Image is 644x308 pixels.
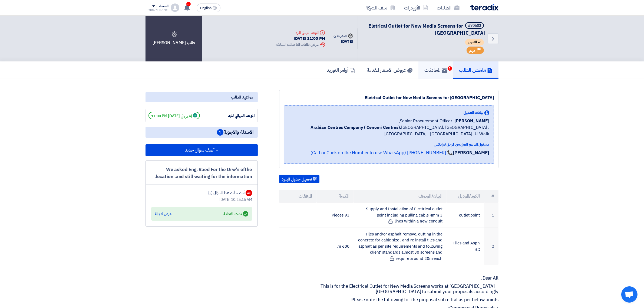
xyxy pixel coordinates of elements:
td: 600 lm [316,228,354,265]
span: [PERSON_NAME] [454,118,489,124]
div: الموعد النهائي للرد [276,30,325,35]
div: Open chat [621,286,638,303]
a: ملخص الطلب [453,61,498,79]
span: [GEOGRAPHIC_DATA], [GEOGRAPHIC_DATA] ,[GEOGRAPHIC_DATA] - [GEOGRAPHIC_DATA]- U-Walk [288,124,489,137]
span: 1 [448,66,452,71]
td: Supply and Installation of Electrical outlet point including pulling cable 4mm 3 lines within a n... [354,203,447,228]
div: Eletrical Outlet for New Media Screens for [GEOGRAPHIC_DATA] [284,94,494,101]
a: 📞 [PHONE_NUMBER] (Call or Click on the Number to use WhatsApp) [311,149,453,156]
p: This is for the Electrical Outlet for New Media Screens works at [GEOGRAPHIC_DATA] – [GEOGRAPHIC_... [279,284,498,294]
h5: Eletrical Outlet for New Media Screens for Jeddah Park [365,22,485,36]
a: أوامر التوريد [321,61,361,79]
h5: عروض الأسعار المقدمة [367,67,412,73]
td: 1 [484,203,498,228]
a: عروض الأسعار المقدمة [361,61,418,79]
div: مواعيد الطلب [146,92,258,102]
span: Eletrical Outlet for New Media Screens for [GEOGRAPHIC_DATA] [368,22,485,37]
div: عرض الاجابة [155,211,171,217]
span: Senior Procurement Officer, [399,118,452,124]
h5: المحادثات [424,67,447,73]
h5: ملخص الطلب [459,67,493,73]
span: 5 [186,2,191,6]
div: [DATE] [334,38,353,45]
div: عرض طلبات التاجيلات السابقه [276,42,325,47]
span: تم القبول [465,39,484,45]
div: #70503 [468,24,481,28]
th: الكمية [316,190,354,203]
span: English [200,6,212,10]
div: [DATE] 11:00 PM [276,35,325,42]
th: الكود/الموديل [447,190,484,203]
th: # [484,190,498,203]
span: مهم [469,48,475,53]
a: الطلبات [432,1,464,14]
th: البيان/الوصف [354,190,447,203]
td: Tiles and Asphalt [447,228,484,265]
h5: أوامر التوريد [327,67,355,73]
span: الأسئلة والأجوبة [217,129,253,136]
span: بيانات العميل [464,110,483,116]
div: مسئول الدعم الفني من فريق تيرادكس [288,142,489,147]
div: [DATE] 10:25:15 AM [151,197,252,202]
div: الحساب [157,4,168,9]
button: English [197,4,220,12]
a: الأوردرات [400,1,432,14]
p: Please note the following for the proposal submittal as per below points: [279,297,498,303]
div: أنت سألت هذا السؤال [207,190,245,196]
button: + أضف سؤال جديد [146,144,258,156]
td: 2 [484,228,498,265]
div: We asked Eng. Raed For the Drw's ofthe location .and still waiting for the information. [151,166,252,180]
div: تمت الاجابة [223,210,248,218]
th: المرفقات [279,190,316,203]
b: Arabian Centres Company ( Cenomi Centres), [311,124,401,131]
span: إنتهي في [DATE] 11:00 PM [148,112,200,119]
td: Tiles and/or asphalt remove, cutting in the concrete for cable size , and re install tiles and as... [354,228,447,265]
span: 1 [217,129,223,136]
p: Dear All, [279,276,498,281]
div: الموعد النهائي للرد [214,113,255,119]
div: [PERSON_NAME] [146,8,169,11]
img: Teradix logo [470,4,498,11]
td: outlet point [447,203,484,228]
td: 93 Pieces [316,203,354,228]
a: المحادثات1 [418,61,453,79]
div: طلب [PERSON_NAME] [146,16,202,61]
button: تحميل جدول البنود [279,175,319,184]
div: صدرت في [334,33,353,38]
a: ملف الشركة [361,1,400,14]
div: AB [246,190,252,196]
strong: [PERSON_NAME] [453,149,489,156]
img: profile_test.png [171,4,179,12]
